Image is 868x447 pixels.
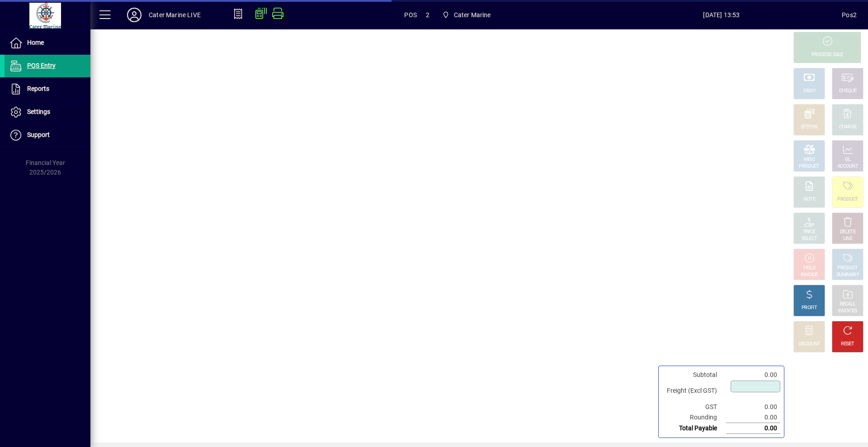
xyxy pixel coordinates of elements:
div: INVOICE [801,272,817,278]
div: PRODUCT [799,163,819,170]
div: RECALL [840,301,856,308]
span: Cater Marine [454,8,491,22]
a: Support [5,124,90,146]
span: 2 [426,8,429,22]
span: [DATE] 13:53 [601,8,842,22]
div: CHARGE [839,124,857,131]
div: GL [845,156,851,163]
div: PRICE [803,229,816,235]
div: Pos2 [842,8,857,22]
td: Total Payable [662,423,726,434]
div: CASH [803,88,815,94]
div: PRODUCT [837,265,858,272]
div: CHEQUE [839,88,856,94]
td: Freight (Excl GST) [662,380,726,402]
div: MISC [804,156,815,163]
div: NOTE [803,196,815,203]
td: Subtotal [662,370,726,380]
div: DELETE [840,229,855,235]
div: HOLD [803,265,815,272]
div: ACCOUNT [837,163,858,170]
div: INVOICES [838,308,857,315]
div: RESET [841,341,854,348]
td: 0.00 [726,412,780,423]
div: PRODUCT [837,196,858,203]
span: Settings [27,108,50,115]
td: GST [662,402,726,412]
span: POS [404,8,417,22]
div: PROCESS SALE [811,52,843,58]
span: Cater Marine [439,7,495,23]
span: POS Entry [27,62,56,69]
span: Support [27,131,50,138]
td: 0.00 [726,423,780,434]
span: Reports [27,85,49,92]
span: Home [27,39,44,46]
div: SUMMARY [836,272,859,278]
td: 0.00 [726,402,780,412]
td: 0.00 [726,370,780,380]
div: DISCOUNT [798,341,820,348]
div: LINE [843,235,852,242]
div: EFTPOS [801,124,818,131]
div: PROFIT [802,305,817,311]
a: Home [5,32,90,54]
td: Rounding [662,412,726,423]
a: Reports [5,78,90,100]
div: SELECT [802,235,817,242]
div: Cater Marine LIVE [149,8,201,22]
a: Settings [5,101,90,123]
button: Profile [120,7,149,23]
